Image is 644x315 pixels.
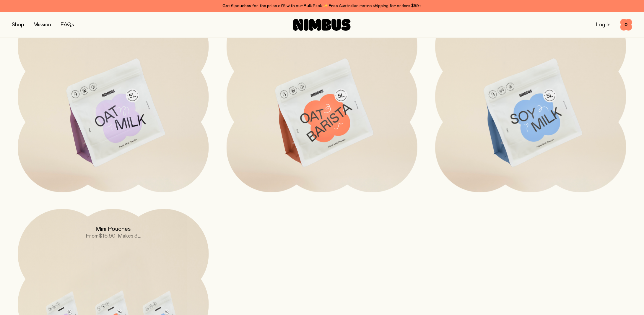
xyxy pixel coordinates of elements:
[116,233,141,239] span: • Makes 3L
[12,2,632,9] div: Get 6 pouches for the price of 5 with our Bulk Pack ✨ Free Australian metro shipping for orders $59+
[33,22,51,27] a: Mission
[596,22,611,27] a: Log In
[620,19,632,31] button: 0
[227,1,418,192] a: Oat Barista$23.90• Makes 5L
[86,233,99,239] span: From
[18,1,209,192] a: Oat MilkFrom$22.90• Makes 5L
[99,233,116,239] span: $15.90
[95,225,131,233] h2: Mini Pouches
[435,1,626,192] a: Soy MilkFrom$22.90• Makes 5L
[61,22,74,27] a: FAQs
